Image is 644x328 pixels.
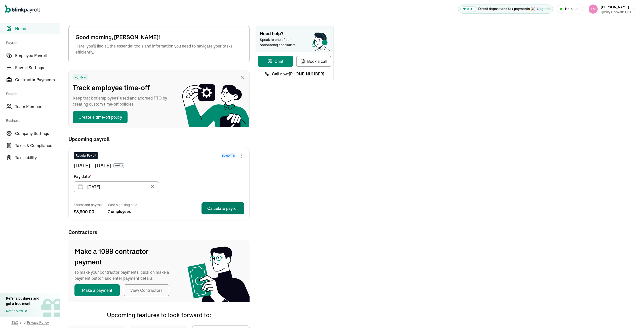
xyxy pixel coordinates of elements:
[15,155,60,161] span: Tax Liability
[73,95,173,107] span: Keep track of employees’ used and accrued PTO by creating custom time-off policies
[108,202,137,207] span: Who’s getting paid
[73,82,173,93] span: Track employee time-off
[5,2,40,16] nav: Global
[267,58,284,64] div: Chat
[75,33,243,41] span: Good morning, [PERSON_NAME]!
[557,4,583,14] button: Help
[74,284,120,296] button: Make a payment
[272,71,324,77] span: Call now: [PHONE_NUMBER]
[68,136,110,142] span: Upcoming payroll
[74,162,111,169] span: [DATE] - [DATE]
[478,6,535,12] p: Direct deposit and tax payments 🎉
[73,111,128,123] button: Create a time-off policy
[124,284,169,296] button: View Contractors
[15,104,60,110] span: Team Members
[15,53,60,59] span: Employee Payroll
[6,308,39,314] a: Refer Now
[202,202,244,214] button: Calculate payroll
[260,30,329,37] span: Need help?
[108,208,137,214] span: 7 employees
[15,65,60,71] span: Payroll Settings
[221,154,236,158] span: Due [DATE]
[565,6,573,12] span: Help
[6,86,57,100] span: People
[460,6,476,12] span: New
[79,75,86,79] span: New
[27,320,49,325] span: Privacy Policy
[15,26,60,32] span: Home
[537,6,551,12] button: Upgrade
[260,37,303,48] span: Speak to one of our onboarding specialists
[68,228,250,236] span: Contractors
[258,56,293,67] button: Chat
[74,208,102,215] span: $ 8,900.00
[587,3,639,15] button: [PERSON_NAME]Quality Linework, LLC
[6,296,39,306] div: Refer a business and get a free month!
[74,202,102,207] span: Estimated payroll
[560,274,644,328] iframe: Chat Widget
[6,113,57,127] span: Business
[6,35,57,49] span: Payroll
[15,77,60,83] span: Contractor Payments
[601,5,629,9] span: [PERSON_NAME]
[12,320,18,325] span: T&C
[15,143,60,149] span: Taxes & Compliance
[601,10,631,14] div: Quality Linework, LLC
[15,130,60,136] span: Company Settings
[75,43,243,55] span: Here, you'll find all the essential tools and information you need to navigate your tasks efficie...
[76,153,96,158] span: Regular Payroll
[300,58,327,64] div: Book a call
[296,56,331,67] button: Book a call
[113,163,124,168] span: Weekly
[74,181,159,192] input: XX/XX/XX
[107,311,211,319] span: Upcoming features to look forward to:
[74,173,91,179] span: Pay date
[74,246,175,267] span: Make a 1099 contractor payment
[74,269,175,281] span: To make your contractor payments, click on make a payment button and enter payment details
